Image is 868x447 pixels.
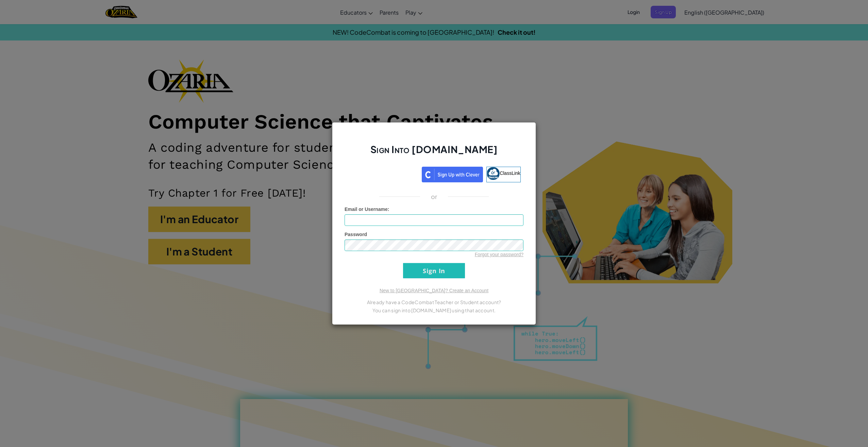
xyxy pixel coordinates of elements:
p: or [431,193,437,201]
p: Already have a CodeCombat Teacher or Student account? [345,298,523,306]
img: clever_sso_button@2x.png [422,167,483,182]
span: ClassLink [500,170,520,176]
a: New to [GEOGRAPHIC_DATA]? Create an Account [380,288,488,293]
input: Sign In [403,263,465,278]
span: Password [345,232,367,237]
label: : [345,206,389,213]
iframe: Sign in with Google Button [344,166,422,181]
span: Email or Username [345,206,388,212]
p: You can sign into [DOMAIN_NAME] using that account. [345,306,523,314]
iframe: Sign in with Google Dialog [728,7,861,69]
a: Forgot your password? [475,252,523,257]
h2: Sign Into [DOMAIN_NAME] [345,143,523,163]
img: classlink-logo-small.png [487,167,500,180]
